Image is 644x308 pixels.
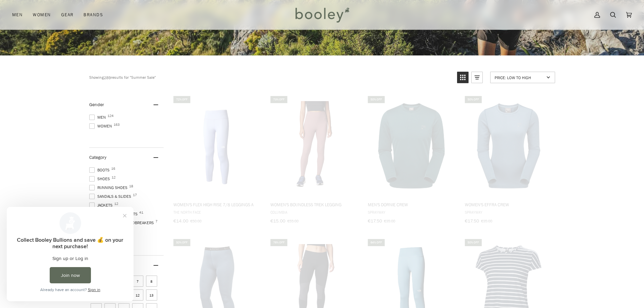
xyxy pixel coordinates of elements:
[104,75,111,80] b: 289
[108,114,114,118] span: 124
[89,185,129,191] span: Running Shoes
[133,193,137,197] span: 17
[132,289,143,301] span: Size: 12
[132,276,143,287] span: Size: 7
[471,72,483,83] a: View list mode
[89,167,112,173] span: Boots
[457,72,469,83] a: View grid mode
[146,289,157,301] span: Size: 13
[33,11,51,18] span: Women
[84,11,103,18] span: Brands
[490,72,555,83] a: Sort options
[292,5,352,25] img: Booley
[89,123,114,129] span: Women
[61,11,74,18] span: Gear
[89,176,112,182] span: Shoes
[89,101,104,108] span: Gender
[156,220,158,223] span: 7
[111,167,115,170] span: 16
[114,202,118,206] span: 12
[112,176,116,179] span: 12
[89,202,115,208] span: Jackets
[495,75,544,80] span: Price: Low to High
[146,276,157,287] span: Size: 8
[89,154,106,161] span: Category
[89,193,133,199] span: Sandals & Slides
[114,123,120,126] span: 163
[12,11,23,18] span: Men
[89,114,108,120] span: Men
[89,72,156,83] div: Showing results for "Summer Sale"
[89,220,156,226] span: Softshells & Windbreakers
[7,207,134,301] iframe: Loyalty program pop-up with offers and actions
[89,211,140,217] span: Waterproof Jackets
[139,211,143,214] span: 41
[129,185,133,188] span: 18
